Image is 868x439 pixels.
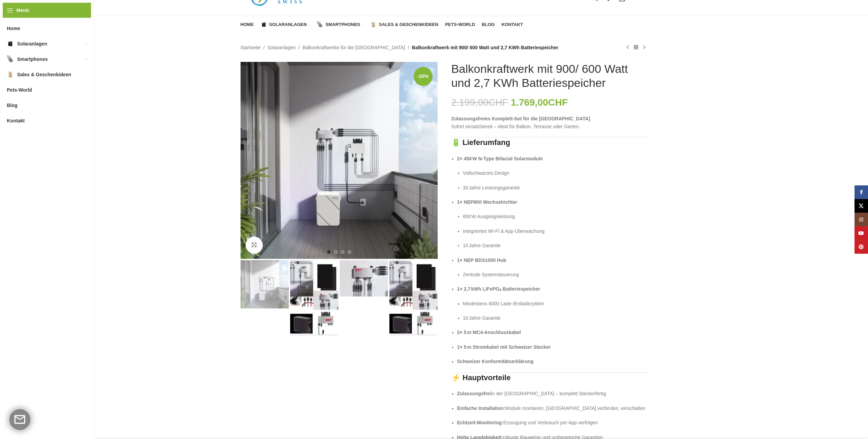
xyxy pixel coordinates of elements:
li: Go to slide 4 [348,250,351,254]
img: Solaranlagen [261,22,267,28]
p: Erzeugung und Verbrauch per App verfolgen [457,419,648,426]
p: 30 Jahre Leistungsgarantie [463,184,648,191]
p: Vollschwarzes Design [463,169,648,177]
span: Pets-World [7,84,32,96]
img: Smartphones [7,56,14,63]
strong: 2× 450 W N‑Type Bifacial Solarmodule [457,156,543,161]
img: Solaranlagen [7,40,14,47]
a: Startseite [241,44,261,51]
strong: 1× NEP800 Wechselrichter [457,199,517,205]
strong: 2× 5 m MC4‑Anschlusskabel [457,330,521,335]
p: Module montieren, [GEOGRAPHIC_DATA] verbinden, einschalten [457,404,648,412]
a: Home [241,18,254,31]
img: Balkonkraftwerk mit 900/ 600 Watt und 2,7 KWh Batteriespeicher – Bild 4 [389,260,438,335]
h3: ⚡ Hauptvorteile [451,373,648,383]
span: Home [7,22,20,35]
div: Hauptnavigation [237,18,527,31]
span: -20% [414,67,432,86]
strong: 1× 2,7 kWh LiFePO₄ Batteriespeicher [457,286,540,292]
span: Kontakt [502,22,523,27]
span: Sales & Geschenkideen [17,68,71,81]
span: Home [241,22,254,27]
img: Balkonkraftwerk mit Speicher [241,62,438,259]
a: Vorheriges Produkt [624,43,632,52]
span: Solaranlagen [269,22,307,27]
span: Kontakt [7,115,25,127]
h3: 🔋 Lieferumfang [451,137,648,148]
a: Nächstes Produkt [640,43,648,52]
img: Sales & Geschenkideen [7,71,14,78]
span: CHF [489,97,508,108]
img: Balkonkraftwerk mit Speicher [241,260,289,308]
span: CHF [548,97,568,108]
bdi: 1.769,00 [511,97,568,108]
strong: Echtzeit‑Monitoring: [457,420,503,425]
div: 1 / 4 [240,260,289,308]
a: Solaranlagen [268,44,296,51]
strong: Einfache Installation: [457,405,505,411]
p: 10 Jahre Garantie [463,242,648,249]
a: Facebook Social Link [854,185,868,199]
p: Integriertes Wi‑Fi & App‑Überwachung [463,227,648,235]
div: 1 / 4 [240,62,438,259]
img: Sales & Geschenkideen [370,22,376,28]
p: Mindestens 6000 Lade‑/Entladezyklen [463,300,648,307]
span: Sales & Geschenkideen [379,22,438,27]
span: Solaranlagen [17,38,47,50]
a: Smartphones [317,18,363,31]
li: Go to slide 3 [341,250,344,254]
div: 3 / 4 [339,260,389,296]
p: 600 W Ausgangsleistung [463,213,648,220]
img: Balkonkraftwerk mit 900/ 600 Watt und 2,7 KWh Batteriespeicher – Bild 2 [290,260,338,335]
li: Go to slide 1 [327,250,331,254]
img: Smartphones [317,22,323,28]
li: Go to slide 2 [334,250,337,254]
p: Sofort einsatzbereit – ideal für Balkon, Terrasse oder Garten. [451,115,648,130]
a: Kontakt [502,18,523,31]
span: Smartphones [325,22,360,27]
strong: Zulassungsfrei [457,391,491,396]
a: Instagram Social Link [854,213,868,226]
span: Menü [16,6,29,14]
bdi: 2.199,00 [451,97,508,108]
strong: 1× 5 m Stromkabel mit Schweizer Stecker [457,344,551,350]
p: 10 Jahre Garantie [463,314,648,322]
strong: 1× NEP BDS1000 Hub [457,257,506,263]
a: Pinterest Social Link [854,240,868,254]
span: Balkonkraftwerk mit 900/ 600 Watt und 2,7 KWh Batteriespeicher [412,44,558,51]
h1: Balkonkraftwerk mit 900/ 600 Watt und 2,7 KWh Batteriespeicher [451,62,648,90]
span: Pets-World [445,22,475,27]
a: Sales & Geschenkideen [370,18,438,31]
a: Pets-World [445,18,475,31]
span: Blog [7,99,17,111]
div: 4 / 4 [389,260,438,335]
a: Blog [482,18,495,31]
nav: Breadcrumb [241,44,558,51]
strong: Zulassungsfreies Komplett‑Set für die [GEOGRAPHIC_DATA] [451,116,590,121]
img: Balkonkraftwerk mit 900/ 600 Watt und 2,7 KWh Batteriespeicher – Bild 3 [340,260,388,296]
div: 2 / 4 [289,260,339,335]
a: YouTube Social Link [854,226,868,240]
p: Zentrale Systemsteuerung [463,271,648,278]
span: Blog [482,22,495,27]
p: in der [GEOGRAPHIC_DATA] – komplett Steckerfertig [457,390,648,397]
span: Smartphones [17,53,48,65]
a: Balkonkraftwerke für die [GEOGRAPHIC_DATA] [302,44,405,51]
strong: Schweizer Konformitätserklärung [457,359,533,364]
a: Solaranlagen [261,18,310,31]
a: X Social Link [854,199,868,213]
